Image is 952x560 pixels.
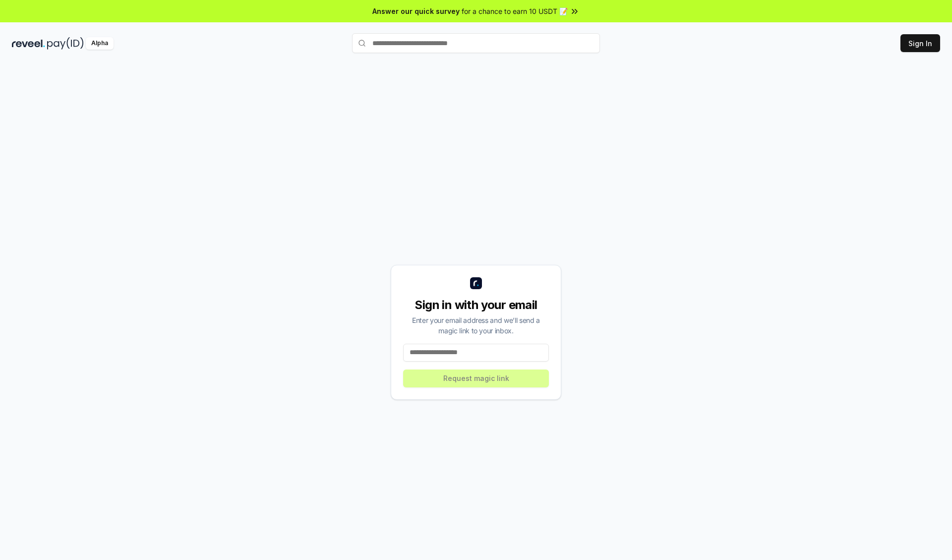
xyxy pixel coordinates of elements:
img: logo_small [470,277,482,289]
span: for a chance to earn 10 USDT 📝 [462,6,568,16]
div: Sign in with your email [403,297,549,313]
button: Sign In [900,34,940,52]
img: reveel_dark [12,37,45,50]
img: pay_id [47,37,84,50]
span: Answer our quick survey [372,6,460,16]
div: Alpha [86,37,114,50]
div: Enter your email address and we’ll send a magic link to your inbox. [403,315,549,336]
